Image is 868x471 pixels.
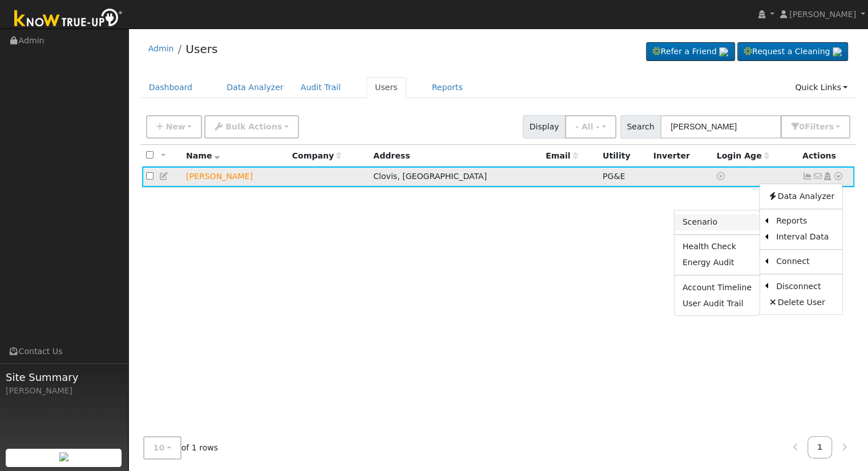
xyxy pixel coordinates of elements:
span: Days since last login [717,151,769,160]
a: Users [366,77,406,98]
span: New [165,122,185,131]
span: Company name [292,151,341,160]
a: Reports [768,213,842,229]
a: Request a Cleaning [737,42,848,62]
a: Disconnect [768,278,842,294]
a: Admin [148,44,174,53]
button: 10 [143,436,181,460]
a: Dashboard [140,77,201,98]
span: Email [546,151,578,160]
span: Filter [805,122,834,131]
img: retrieve [59,452,68,461]
span: 10 [154,443,165,452]
span: [PERSON_NAME] [789,10,856,19]
button: 0Filters [781,115,850,139]
img: retrieve [833,47,842,56]
a: Account Timeline Report [675,279,760,295]
a: Users [185,42,217,56]
a: Reports [423,77,471,98]
i: No email address [813,172,823,180]
div: Address [373,150,538,162]
a: Login As [822,172,833,181]
div: Inverter [653,150,709,162]
span: Site Summary [6,370,122,385]
a: Show Graph [802,172,813,181]
span: Bulk Actions [225,122,282,131]
a: Other actions [833,170,843,182]
a: Edit User [159,172,169,181]
span: Name [186,151,220,160]
div: Utility [603,150,645,162]
td: Clovis, [GEOGRAPHIC_DATA] [369,167,542,188]
button: Bulk Actions [204,115,298,139]
button: New [146,115,203,139]
img: Know True-Up [9,6,128,32]
span: s [829,122,833,131]
a: Scenario Report [675,214,760,230]
button: - All - [565,115,616,139]
span: Search [620,115,661,139]
input: Search [660,115,781,139]
a: Energy Audit Report [675,255,760,271]
a: No login access [717,172,727,181]
a: Audit Trail [292,77,349,98]
a: User Audit Trail [675,295,760,311]
a: Health Check Report [675,239,760,255]
a: Connect [768,254,842,270]
img: retrieve [719,47,728,56]
a: Delete User [760,294,842,310]
a: Quick Links [786,77,856,98]
div: Actions [802,150,850,162]
a: Data Analyzer [760,188,842,204]
a: 1 [808,436,833,458]
div: [PERSON_NAME] [6,385,122,397]
span: of 1 rows [143,436,219,460]
a: Interval Data [768,229,842,245]
span: PG&E [603,172,625,181]
a: Data Analyzer [218,77,292,98]
td: Lead [182,167,288,188]
a: Refer a Friend [646,42,735,62]
span: Display [523,115,566,139]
